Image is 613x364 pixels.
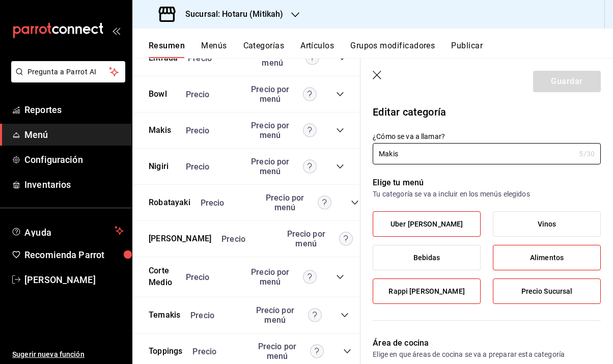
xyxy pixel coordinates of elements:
[27,67,109,77] span: Pregunta a Parrot AI
[149,125,171,136] button: Makis
[24,178,124,191] span: Inventarios
[388,287,465,296] span: Rappi [PERSON_NAME]
[245,85,317,104] div: Precio por menú
[373,177,601,189] p: Elige tu menú
[341,311,349,319] button: collapse-category-row
[177,8,283,20] h3: Sucursal: Hotaru (Mitikah)
[201,41,227,58] button: Menús
[149,161,169,173] button: Nigiri
[149,52,178,64] button: Entrada
[336,273,344,281] button: collapse-category-row
[243,41,285,58] button: Categorías
[149,89,167,100] button: Bowl
[248,48,319,68] div: Precio por menú
[336,90,344,98] button: collapse-category-row
[24,103,124,117] span: Reportes
[149,265,176,289] button: Corte Medio
[190,198,256,208] div: Precio
[7,74,125,85] a: Pregunta a Parrot AI
[413,254,440,262] span: Bebidas
[373,104,601,120] p: Editar categoría
[373,349,601,359] p: Elige en que áreas de cocina se va a preparar esta categoría
[351,199,359,207] button: collapse-category-row
[373,133,601,140] label: ¿Cómo se va a llamar?
[336,126,344,134] button: collapse-category-row
[253,342,324,361] div: Precio por menú
[350,41,435,58] button: Grupos modificadores
[149,346,182,357] button: Toppings
[245,121,317,140] div: Precio por menú
[12,349,124,360] span: Sugerir nueva función
[338,54,346,62] button: collapse-category-row
[530,254,564,262] span: Alimentos
[149,41,613,58] div: navigation tabs
[112,26,120,35] button: open_drawer_menu
[250,305,322,325] div: Precio por menú
[343,347,351,355] button: collapse-category-row
[211,234,276,244] div: Precio
[24,273,124,287] span: [PERSON_NAME]
[176,272,241,282] div: Precio
[260,193,331,212] div: Precio por menú
[176,90,241,99] div: Precio
[373,189,601,199] p: Tu categoría se va a incluir en los menús elegidos
[149,310,180,321] button: Temakis
[282,229,353,248] div: Precio por menú
[336,162,344,171] button: collapse-category-row
[579,149,595,159] div: 5 /30
[373,337,601,349] p: Área de cocina
[24,128,124,142] span: Menú
[521,287,573,296] span: Precio Sucursal
[176,162,241,172] div: Precio
[178,53,243,63] div: Precio
[245,157,317,176] div: Precio por menú
[451,41,483,58] button: Publicar
[149,233,211,245] button: [PERSON_NAME]
[24,225,110,237] span: Ayuda
[149,197,190,209] button: Robatayaki
[538,220,556,229] span: Vinos
[182,347,247,356] div: Precio
[24,248,124,262] span: Recomienda Parrot
[300,41,334,58] button: Artículos
[180,311,245,320] div: Precio
[24,153,124,166] span: Configuración
[11,61,125,82] button: Pregunta a Parrot AI
[149,41,185,58] button: Resumen
[245,267,317,287] div: Precio por menú
[391,220,463,229] span: Uber [PERSON_NAME]
[176,126,241,135] div: Precio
